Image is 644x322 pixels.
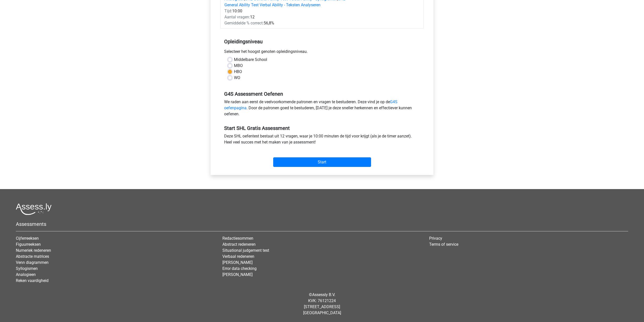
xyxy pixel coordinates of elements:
[220,133,424,147] div: Deze SHL oefentest bestaat uit 12 vragen, waar je 10:00 minuten de tijd voor krijgt (als je de ti...
[429,242,458,247] a: Terms of service
[222,242,256,247] a: Abstract redeneren
[234,63,243,69] label: MBO
[222,254,254,259] a: Verbaal redeneren
[224,91,420,97] h5: G4S Assessment Oefenen
[273,157,371,167] input: Start
[224,9,232,13] span: Tijd:
[234,57,267,63] label: Middelbare School
[234,75,240,81] label: WO
[224,37,420,47] h5: Opleidingsniveau
[220,49,424,57] div: Selecteer het hoogst genoten opleidingsniveau.
[16,248,51,253] a: Numeriek redeneren
[429,236,442,241] a: Privacy
[312,292,335,297] a: Assessly B.V.
[16,236,39,241] a: Cijferreeksen
[16,260,49,265] a: Venn diagrammen
[221,20,356,26] div: 56,8%
[16,242,41,247] a: Figuurreeksen
[16,203,52,215] img: Assessly logo
[222,248,269,253] a: Situational judgement test
[16,254,49,259] a: Abstracte matrices
[224,15,250,19] span: Aantal vragen:
[234,69,242,75] label: HBO
[224,21,264,25] span: Gemiddelde % correct:
[16,272,36,277] a: Analogieen
[222,236,253,241] a: Redactiesommen
[224,125,420,131] h5: Start SHL Gratis Assessment
[221,8,356,14] div: 10:00
[222,272,253,277] a: [PERSON_NAME]
[220,99,424,119] div: We raden aan eerst de veelvoorkomende patronen en vragen te bestuderen. Deze vind je op de . Door...
[222,266,257,271] a: Error data checking
[16,266,38,271] a: Syllogismen
[12,288,632,320] div: © KVK: 76121224 [STREET_ADDRESS] [GEOGRAPHIC_DATA]
[222,260,253,265] a: [PERSON_NAME]
[16,278,49,283] a: Reken vaardigheid
[16,221,628,227] h5: Assessments
[221,14,356,20] div: 12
